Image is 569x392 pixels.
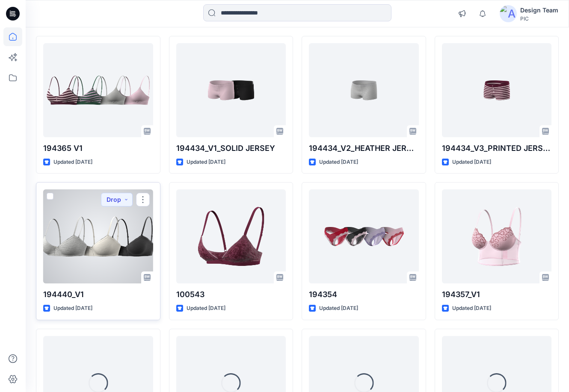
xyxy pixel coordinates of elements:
p: 194440_V1 [43,289,153,301]
p: 194434_V2_HEATHER JERSEY [309,142,419,154]
a: 194354 [309,189,419,283]
p: Updated [DATE] [319,158,358,167]
p: 100543 [176,289,286,301]
a: 194365 V1 [43,43,153,137]
p: Updated [DATE] [319,304,358,313]
div: PIC [520,15,558,22]
div: Design Team [520,5,558,15]
p: 194365 V1 [43,142,153,154]
a: 194440_V1 [43,189,153,283]
a: 194434_V2_HEATHER JERSEY [309,43,419,137]
p: 194434_V3_PRINTED JERSEY [442,142,552,154]
p: Updated [DATE] [53,158,92,167]
a: 194434_V1_SOLID JERSEY [176,43,286,137]
a: 194357_V1 [442,189,552,283]
a: 194434_V3_PRINTED JERSEY [442,43,552,137]
p: Updated [DATE] [187,304,225,313]
p: Updated [DATE] [452,304,491,313]
p: Updated [DATE] [452,158,491,167]
p: 194434_V1_SOLID JERSEY [176,142,286,154]
p: Updated [DATE] [53,304,92,313]
p: Updated [DATE] [187,158,225,167]
p: 194357_V1 [442,289,552,301]
p: 194354 [309,289,419,301]
a: 100543 [176,189,286,283]
img: avatar [500,5,517,22]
